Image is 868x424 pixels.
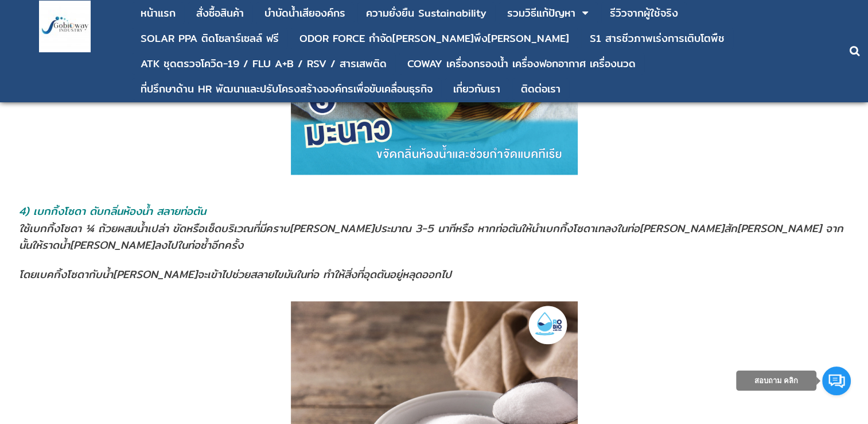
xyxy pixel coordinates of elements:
a: รีวิวจากผู้ใช้จริง [610,2,678,24]
img: large-1644130236041.jpg [39,1,91,52]
div: ติดต่อเรา [521,84,560,94]
span: หรือ หากท่อตันให้นำเบกกิ้งโซดาเทลงในท่อ[PERSON_NAME]สัก[PERSON_NAME] จากนั้นให้ราดน้ำ[PERSON_NAME... [19,219,843,253]
span: สอบถาม คลิก [754,376,799,385]
div: COWAY เครื่องกรองน้ำ เครื่องฟอกอากาศ เครื่องนวด [407,59,636,69]
a: ติดต่อเรา [521,78,560,100]
div: เกี่ยวกับเรา [453,84,500,94]
a: เกี่ยวกับเรา [453,78,500,100]
div: สั่งซื้อสินค้า [196,8,244,18]
a: S1 สารชีวภาพเร่งการเติบโตพืช [590,28,725,49]
span: โดยเบคกิ้งโซดากับน้ำ[PERSON_NAME]จะเข้าไปช่วยสลายไขมันในท่อ ทำให้สิ่งที่อุดตันอยู่หลุดออกไป [19,265,451,282]
div: หน้าแรก [141,8,176,18]
div: บําบัดน้ำเสียองค์กร [264,8,345,18]
a: ความยั่งยืน Sustainability [366,2,486,24]
div: SOLAR PPA ติดโซลาร์เซลล์ ฟรี [141,33,279,44]
a: COWAY เครื่องกรองน้ำ เครื่องฟอกอากาศ เครื่องนวด [407,53,636,75]
div: รีวิวจากผู้ใช้จริง [610,8,678,18]
span: ใช้เบกกิ้งโซดา ¼ ถ้วยผสมน้ำเปล่า ขัดหรือเช็ดบริเวณที่มีคราบ[PERSON_NAME]ประมาณ 3-5 นาที [19,219,455,236]
div: ATK ชุดตรวจโควิด-19 / FLU A+B / RSV / สารเสพติด [141,59,387,69]
div: ที่ปรึกษาด้าน HR พัฒนาและปรับโครงสร้างองค์กรเพื่อขับเคลื่อนธุรกิจ [141,84,433,94]
a: รวมวิธีแก้ปัญหา [507,2,575,24]
div: รวมวิธีแก้ปัญหา [507,8,575,18]
div: ความยั่งยืน Sustainability [366,8,486,18]
a: ATK ชุดตรวจโควิด-19 / FLU A+B / RSV / สารเสพติด [141,53,387,75]
span: 4) เบกกิ้งโซดา ดับกลิ่นห้องน้ำ สลายท่อตัน [19,203,206,219]
a: ODOR FORCE กำจัด[PERSON_NAME]พึง[PERSON_NAME] [299,28,569,49]
div: S1 สารชีวภาพเร่งการเติบโตพืช [590,33,725,44]
a: หน้าแรก [141,2,176,24]
a: SOLAR PPA ติดโซลาร์เซลล์ ฟรี [141,28,279,49]
a: บําบัดน้ำเสียองค์กร [264,2,345,24]
a: สั่งซื้อสินค้า [196,2,244,24]
div: ODOR FORCE กำจัด[PERSON_NAME]พึง[PERSON_NAME] [299,33,569,44]
a: ที่ปรึกษาด้าน HR พัฒนาและปรับโครงสร้างองค์กรเพื่อขับเคลื่อนธุรกิจ [141,78,433,100]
